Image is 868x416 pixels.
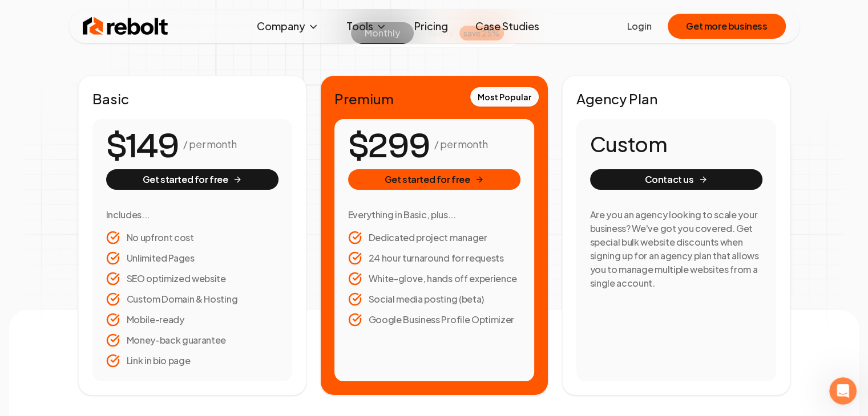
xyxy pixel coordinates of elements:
li: Money-back guarantee [106,333,278,347]
h2: Basic [92,89,292,108]
li: Link in bio page [106,354,278,368]
h3: Includes... [106,208,278,222]
a: Case Studies [466,15,548,38]
button: Tools [337,15,396,38]
li: Google Business Profile Optimizer [348,313,520,327]
li: No upfront cost [106,231,278,244]
li: White-glove, hands off experience [348,272,520,286]
a: Login [627,19,652,33]
button: Contact us [590,169,762,190]
button: Company [248,15,328,38]
button: Get started for free [348,169,520,190]
p: / per month [434,136,487,152]
button: Get started for free [106,169,278,190]
div: Most Popular [470,87,539,107]
number-flow-react: $299 [348,121,430,172]
h3: Are you an agency looking to scale your business? We've got you covered. Get special bulk website... [590,208,762,290]
number-flow-react: $149 [106,121,179,172]
li: Dedicated project manager [348,231,520,244]
p: / per month [183,136,236,152]
h2: Premium [334,89,534,108]
li: Mobile-ready [106,313,278,327]
h3: Everything in Basic, plus... [348,208,520,222]
iframe: Intercom live chat [829,377,857,405]
h2: Agency Plan [576,89,776,108]
li: Unlimited Pages [106,251,278,265]
li: SEO optimized website [106,272,278,286]
li: Custom Domain & Hosting [106,292,278,306]
button: Get more business [668,14,785,39]
img: Rebolt Logo [83,15,168,38]
li: Social media posting (beta) [348,292,520,306]
h1: Custom [590,133,762,156]
li: 24 hour turnaround for requests [348,251,520,265]
a: Pricing [405,15,457,38]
